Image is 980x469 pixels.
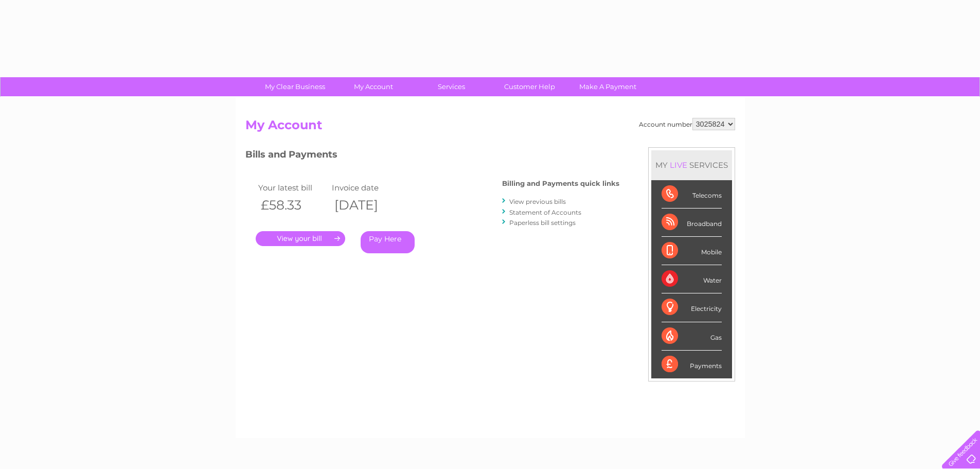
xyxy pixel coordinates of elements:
div: Broadband [662,209,722,237]
h2: My Account [245,118,735,137]
a: . [256,231,345,246]
div: Mobile [662,237,722,265]
div: Payments [662,351,722,378]
td: Invoice date [329,181,403,195]
a: Make A Payment [565,77,650,96]
div: Account number [639,118,735,130]
h3: Bills and Payments [245,147,619,165]
div: Water [662,265,722,293]
div: Gas [662,322,722,351]
div: LIVE [668,160,689,170]
th: £58.33 [256,195,330,216]
td: Your latest bill [256,181,330,195]
a: Services [409,77,494,96]
a: My Account [331,77,416,96]
a: View previous bills [509,198,566,205]
th: [DATE] [329,195,403,216]
a: Paperless bill settings [509,219,576,227]
div: Telecoms [662,180,722,209]
div: Electricity [662,293,722,322]
a: Pay Here [361,231,415,253]
a: Statement of Accounts [509,209,581,216]
a: Customer Help [487,77,572,96]
div: MY SERVICES [651,150,732,180]
a: My Clear Business [253,77,337,96]
h4: Billing and Payments quick links [502,180,619,187]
